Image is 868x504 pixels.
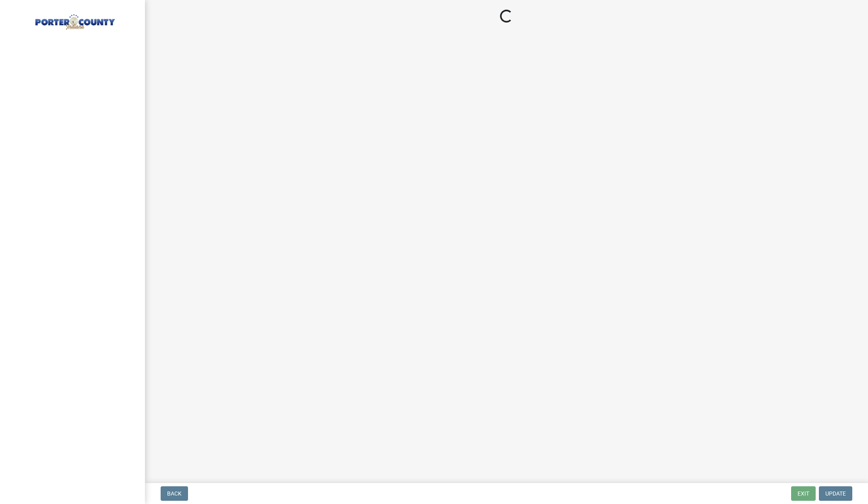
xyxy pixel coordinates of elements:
img: Porter County, Indiana [16,8,132,31]
button: Exit [791,486,816,501]
span: Back [167,490,182,497]
button: Back [161,486,188,501]
span: Update [825,490,846,497]
button: Update [819,486,852,501]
